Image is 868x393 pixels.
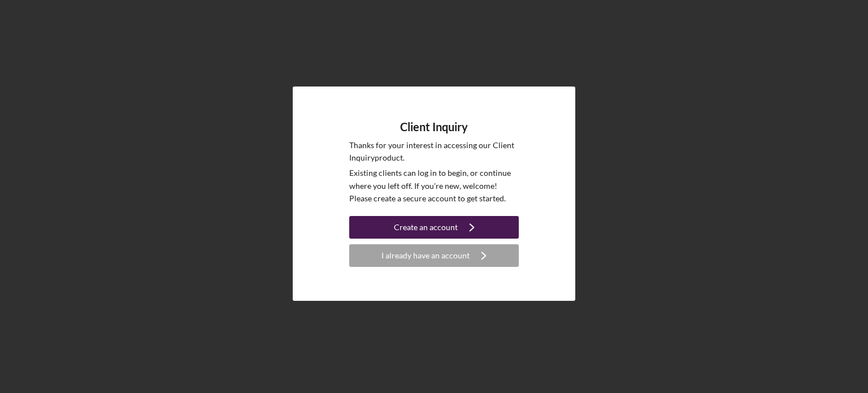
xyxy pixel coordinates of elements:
div: I already have an account [381,244,470,267]
p: Thanks for your interest in accessing our Client Inquiry product. [349,139,519,165]
p: Existing clients can log in to begin, or continue where you left off. If you're new, welcome! Ple... [349,167,519,205]
button: Create an account [349,216,519,239]
h4: Client Inquiry [400,120,468,133]
button: I already have an account [349,244,519,267]
a: Create an account [349,216,519,241]
div: Create an account [394,216,458,239]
